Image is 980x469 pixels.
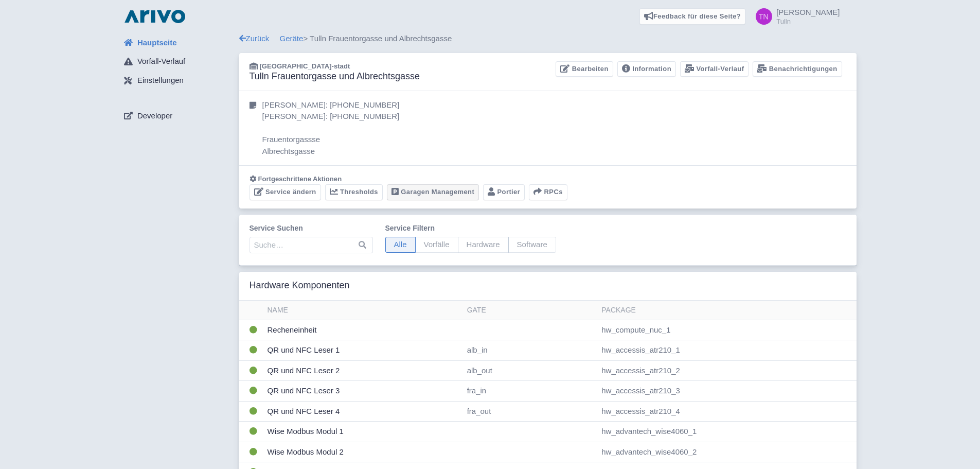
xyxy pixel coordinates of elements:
td: QR und NFC Leser 2 [263,360,463,381]
a: [PERSON_NAME] Tulln [750,8,840,25]
a: Vorfall-Verlauf [116,52,239,72]
td: fra_out [463,401,598,422]
span: Hardware [458,237,509,253]
td: hw_advantech_wise4060_2 [597,442,856,462]
a: Geräte [280,34,304,43]
a: Portier [483,184,525,200]
td: hw_compute_nuc_1 [597,320,856,340]
a: Garagen Management [387,184,479,200]
td: hw_accessis_atr210_2 [597,360,856,381]
span: Developer [137,110,172,122]
img: logo [122,8,188,25]
a: Service ändern [250,184,321,200]
button: RPCs [529,184,567,200]
td: QR und NFC Leser 4 [263,401,463,422]
a: Bearbeiten [556,61,613,77]
span: Hauptseite [137,37,177,49]
span: Vorfälle [415,237,458,253]
a: Developer [116,106,239,126]
td: QR und NFC Leser 1 [263,340,463,361]
span: [GEOGRAPHIC_DATA]-stadt [260,62,350,70]
span: Alle [385,237,416,253]
td: alb_in [463,340,598,361]
span: Software [508,237,556,253]
a: Feedback für diese Seite? [639,8,746,25]
td: hw_accessis_atr210_3 [597,381,856,402]
p: [PERSON_NAME]: [PHONE_NUMBER] [PERSON_NAME]: [PHONE_NUMBER] Frauentorgassse Albrechtsgasse [262,99,400,158]
label: Service filtern [385,223,556,234]
span: Vorfall-Verlauf [137,56,185,67]
a: Einstellungen [116,71,239,91]
th: Name [263,301,463,320]
td: hw_accessis_atr210_1 [597,340,856,361]
a: Vorfall-Verlauf [680,61,749,77]
a: Benachrichtigungen [753,61,842,77]
h3: Tulln Frauentorgasse und Albrechtsgasse [250,71,420,82]
th: Package [597,301,856,320]
span: [PERSON_NAME] [776,8,840,16]
div: > Tulln Frauentorgasse und Albrechtsgasse [239,33,857,45]
td: Wise Modbus Modul 1 [263,422,463,442]
span: Fortgeschrittene Aktionen [258,175,342,183]
td: Wise Modbus Modul 2 [263,442,463,462]
a: Hauptseite [116,33,239,53]
td: QR und NFC Leser 3 [263,381,463,402]
input: Suche… [250,237,373,253]
span: Einstellungen [137,75,184,86]
td: hw_advantech_wise4060_1 [597,422,856,442]
td: hw_accessis_atr210_4 [597,401,856,422]
td: alb_out [463,360,598,381]
a: Thresholds [325,184,383,200]
h3: Hardware Komponenten [250,280,350,291]
th: Gate [463,301,598,320]
a: Zurück [239,34,270,43]
td: fra_in [463,381,598,402]
a: Information [617,61,676,77]
label: Service suchen [250,223,373,234]
td: Recheneinheit [263,320,463,340]
small: Tulln [776,18,840,25]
